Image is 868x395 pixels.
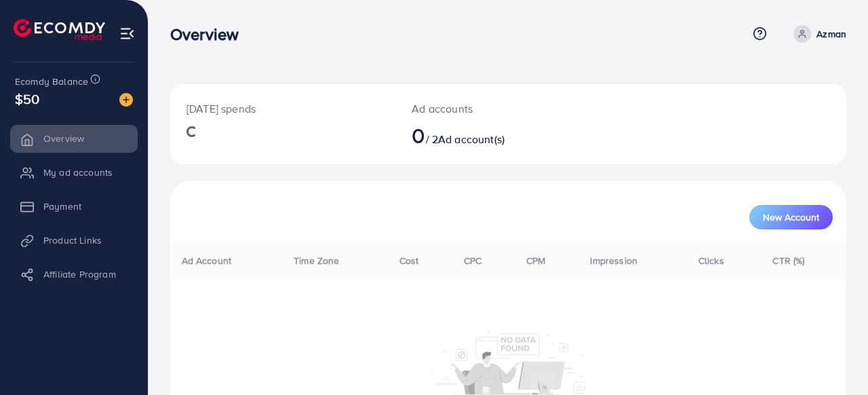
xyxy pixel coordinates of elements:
h2: / 2 [412,122,548,148]
h3: Overview [170,24,250,44]
img: menu [119,26,135,41]
span: Ad account(s) [438,132,505,147]
span: Ecomdy Balance [15,75,88,88]
img: logo [14,19,105,40]
p: Azman [816,26,846,42]
span: $50 [15,89,39,109]
img: image [119,93,133,107]
a: Azman [788,25,846,43]
span: New Account [763,212,819,222]
p: [DATE] spends [186,100,379,117]
button: New Account [749,205,833,229]
p: Ad accounts [412,100,548,117]
span: 0 [412,119,425,151]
